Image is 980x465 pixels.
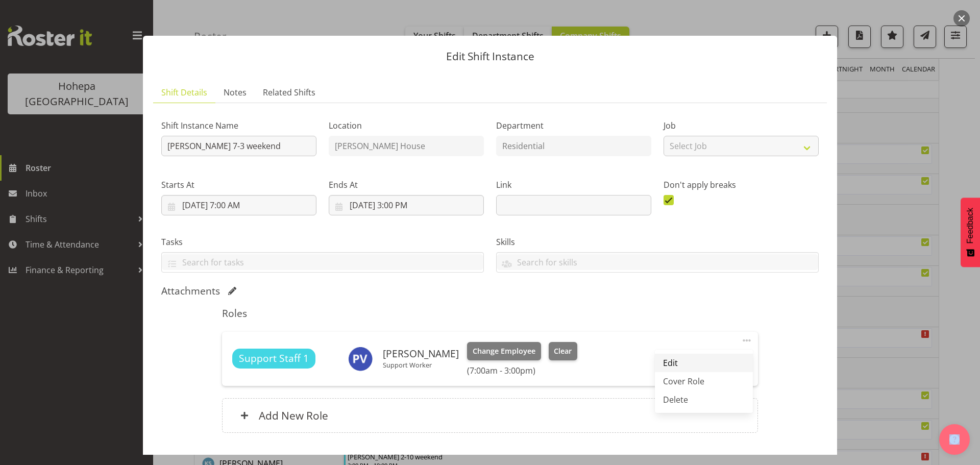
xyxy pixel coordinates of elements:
[549,342,578,360] button: Clear
[263,86,315,99] span: Related Shifts
[467,342,541,360] button: Change Employee
[655,372,753,390] a: Cover Role
[161,285,220,297] h5: Attachments
[473,346,535,357] span: Change Employee
[348,347,373,371] img: prasad-vijendra11163.jpg
[161,179,316,191] label: Starts At
[161,136,316,156] input: Shift Instance Name
[329,195,484,215] input: Click to select...
[153,51,827,62] p: Edit Shift Instance
[949,434,960,445] img: help-xxl-2.png
[383,361,459,369] p: Support Worker
[383,348,459,359] h6: [PERSON_NAME]
[259,409,328,422] h6: Add New Role
[655,390,753,409] a: Delete
[655,354,753,372] a: Edit
[467,365,577,376] h6: (7:00am - 3:00pm)
[554,346,572,357] span: Clear
[162,254,483,270] input: Search for tasks
[966,208,975,243] span: Feedback
[329,119,484,132] label: Location
[664,119,819,132] label: Job
[329,179,484,191] label: Ends At
[222,307,757,320] h5: Roles
[239,351,309,366] span: Support Staff 1
[161,236,484,248] label: Tasks
[664,179,819,191] label: Don't apply breaks
[161,119,316,132] label: Shift Instance Name
[161,86,207,99] span: Shift Details
[496,119,651,132] label: Department
[496,236,819,248] label: Skills
[496,179,651,191] label: Link
[161,195,316,215] input: Click to select...
[961,198,980,267] button: Feedback - Show survey
[224,86,247,99] span: Notes
[497,254,818,270] input: Search for skills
